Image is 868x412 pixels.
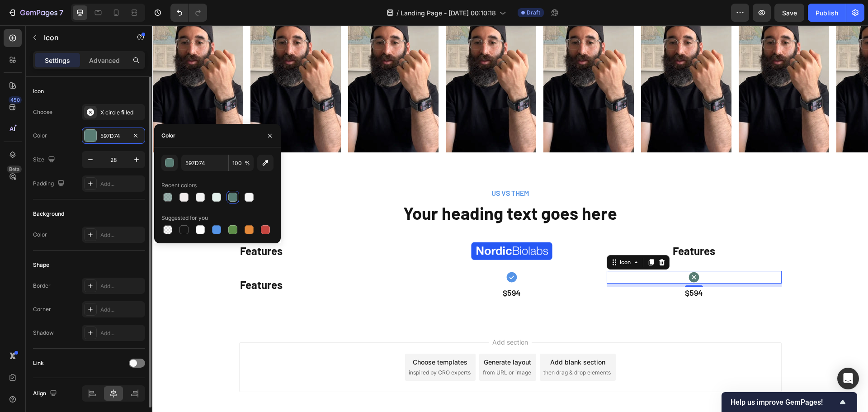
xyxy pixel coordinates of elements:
div: 597D74 [100,132,127,140]
div: Size [33,154,57,166]
div: Corner [33,305,51,313]
span: Save [782,9,797,17]
div: Add... [100,231,143,239]
p: 7 [59,7,63,18]
span: inspired by CRO experts [256,343,318,351]
span: Landing Page - [DATE] 00:10:18 [401,8,496,18]
div: Choose templates [260,332,315,341]
div: Background [33,210,64,218]
span: then drag & drop elements [391,343,458,351]
span: / [396,8,399,18]
div: 450 [9,96,22,104]
iframe: Design area [152,25,868,412]
p: Features [88,220,264,231]
div: Rich Text Editor. Editing area: main [87,219,265,232]
div: Undo/Redo [170,4,207,22]
div: Beta [7,166,22,173]
div: Add... [100,306,143,314]
button: Publish [808,4,846,22]
div: Align [33,388,59,400]
div: Shape [33,261,49,269]
p: Settings [45,56,70,65]
div: Suggested for you [161,214,208,222]
div: Padding [33,178,66,190]
div: Border [33,282,51,290]
div: Color [33,231,47,239]
p: Features [455,220,628,231]
button: 7 [4,4,67,22]
div: Open Intercom Messenger [837,368,859,389]
p: Advanced [89,56,120,65]
div: Choose [33,108,52,116]
input: Eg: FFFFFF [181,155,228,171]
p: $594 [273,263,446,273]
p: Icon [44,32,121,43]
h2: Your heading text goes here [87,176,629,200]
p: $594 [455,263,628,273]
div: X circle filled [100,109,143,117]
span: Help us improve GemPages! [731,398,837,407]
img: nordicbiolabs%20logo1.png [319,217,400,235]
div: Add... [100,180,143,188]
div: Shadow [33,329,54,337]
p: Features [88,254,264,265]
span: from URL or image [330,343,379,351]
button: Show survey - Help us improve GemPages! [731,397,848,407]
div: Add... [100,282,143,290]
button: Save [774,4,804,22]
div: Rich Text Editor. Editing area: main [87,163,629,172]
div: Add blank section [398,332,453,341]
div: Publish [816,8,838,18]
p: Us vs Them [88,164,628,171]
div: Add... [100,329,143,337]
span: Draft [527,9,540,17]
div: Color [161,132,175,140]
div: Rich Text Editor. Editing area: main [272,262,447,274]
div: Generate layout [331,332,379,341]
span: % [245,159,250,167]
div: Icon [33,87,44,95]
div: Recent colors [161,181,197,189]
div: Link [33,359,44,367]
div: Color [33,132,47,140]
span: Add section [336,312,379,322]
